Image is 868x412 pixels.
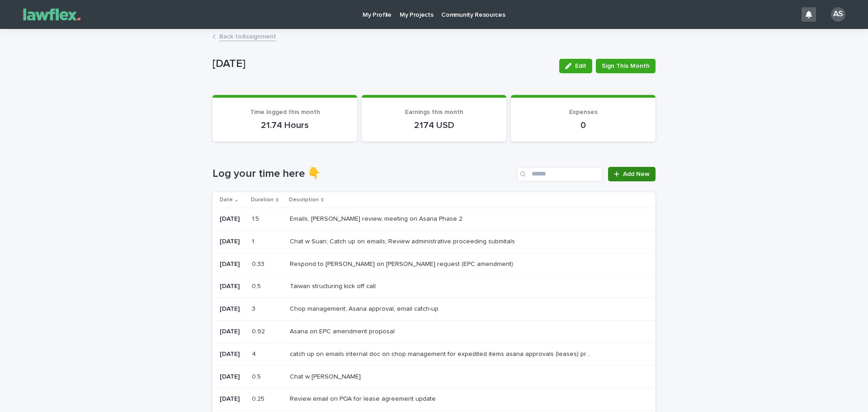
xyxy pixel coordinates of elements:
input: Search [517,167,603,181]
p: [DATE] [220,238,245,246]
p: Taiwan structuring kick off call [290,281,377,290]
p: [DATE] [212,57,552,71]
span: Time logged this month [250,109,320,115]
span: Earnings this month [405,109,463,115]
tr: [DATE]0.920.92 Asana on EPC amendment proposalAsana on EPC amendment proposal [212,320,656,343]
p: catch up on emails internal doc on chop management for expedited items asana approvals (leases) p... [290,349,593,358]
p: Asana on EPC amendment proposal [290,326,396,336]
p: Chop management; Asana approval; email catch-up [290,303,440,313]
p: Duration [251,195,274,205]
p: 0 [522,120,645,131]
tr: [DATE]1.51.5 Emails, [PERSON_NAME] review, meeting on Asana Phase 2Emails, [PERSON_NAME] review, ... [212,208,656,230]
p: Date [220,195,233,205]
button: Edit [559,59,592,73]
p: 2174 USD [373,120,495,131]
p: Chat w [PERSON_NAME] [290,371,363,381]
button: Sign This Month [596,59,656,73]
p: Emails, [PERSON_NAME] review, meeting on Asana Phase 2 [290,213,464,223]
p: [DATE] [220,373,245,381]
p: 0.5 [252,371,263,381]
tr: [DATE]0.50.5 Chat w [PERSON_NAME]Chat w [PERSON_NAME] [212,365,656,388]
tr: [DATE]11 Chat w Suan; Catch up on emails; Review administrative proceeding submitalsChat w Suan; ... [212,230,656,253]
p: Description [289,195,319,205]
p: 0.92 [252,326,267,336]
p: 0.33 [252,259,266,268]
p: [DATE] [220,215,245,223]
p: 3 [252,303,257,313]
p: 0.5 [252,281,263,290]
p: Chat w Suan; Catch up on emails; Review administrative proceeding submitals [290,236,517,246]
p: [DATE] [220,350,245,358]
div: AS [831,7,845,22]
p: Respond to [PERSON_NAME] on [PERSON_NAME] request (EPC amendment) [290,259,515,268]
p: [DATE] [220,283,245,290]
span: Expenses [569,109,598,115]
p: 4 [252,349,258,358]
p: 1.5 [252,213,261,223]
span: Sign This Month [602,62,650,71]
tr: [DATE]44 catch up on emails internal doc on chop management for expedited items asana approvals (... [212,343,656,365]
h1: Log your time here 👇 [212,167,513,180]
p: [DATE] [220,260,245,268]
p: [DATE] [220,305,245,313]
a: Back toAssignment [219,31,276,41]
p: [DATE] [220,328,245,336]
span: Add New [623,171,650,177]
p: Review email on POA for lease agreement update [290,393,438,403]
p: 21.74 Hours [223,120,346,131]
span: Edit [575,63,586,69]
p: [DATE] [220,395,245,403]
tr: [DATE]0.50.5 Taiwan structuring kick off callTaiwan structuring kick off call [212,275,656,298]
tr: [DATE]0.330.33 Respond to [PERSON_NAME] on [PERSON_NAME] request (EPC amendment)Respond to [PERSO... [212,253,656,275]
tr: [DATE]33 Chop management; Asana approval; email catch-upChop management; Asana approval; email ca... [212,298,656,321]
img: Gnvw4qrBSHOAfo8VMhG6 [18,5,86,24]
p: 1 [252,236,256,246]
p: 0.25 [252,393,266,403]
a: Add New [608,167,656,181]
tr: [DATE]0.250.25 Review email on POA for lease agreement updateReview email on POA for lease agreem... [212,388,656,411]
